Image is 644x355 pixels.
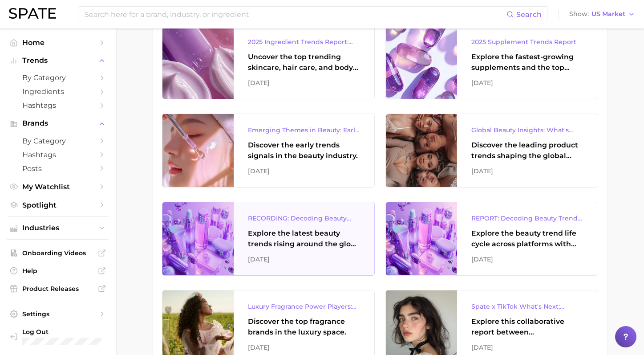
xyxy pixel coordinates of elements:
div: [DATE] [248,342,360,353]
div: [DATE] [248,78,360,88]
div: [DATE] [248,254,360,265]
a: Posts [7,162,109,175]
span: Industries [22,224,93,232]
div: Global Beauty Insights: What's Trending & What's Ahead? [471,125,583,135]
div: [DATE] [471,254,583,265]
div: Emerging Themes in Beauty: Early Trend Signals with Big Potential [248,125,360,135]
div: Uncover the top trending skincare, hair care, and body care ingredients capturing attention on Go... [248,52,360,73]
span: Home [22,38,93,47]
span: Trends [22,57,93,65]
div: Explore the beauty trend life cycle across platforms with exclusive insights from Spate’s Popular... [471,228,583,249]
a: Help [7,264,109,277]
button: ShowUS Market [567,8,637,20]
span: Hashtags [22,151,93,159]
span: Spotlight [22,201,93,209]
span: Product Releases [22,285,93,293]
a: Spotlight [7,198,109,212]
a: by Category [7,71,109,85]
span: Search [516,10,542,19]
div: REPORT: Decoding Beauty Trends & Platform Dynamics on Google, TikTok & Instagram [471,213,583,224]
a: RECORDING: Decoding Beauty Trends & Platform Dynamics on Google, TikTok & InstagramExplore the la... [162,202,375,276]
a: 2025 Supplement Trends ReportExplore the fastest-growing supplements and the top wellness concern... [385,25,598,99]
span: Log Out [22,328,105,336]
a: Product Releases [7,282,109,295]
div: Discover the top fragrance brands in the luxury space. [248,316,360,338]
div: 2025 Supplement Trends Report [471,37,583,47]
span: Posts [22,164,93,173]
div: Explore this collaborative report between [PERSON_NAME] and TikTok to explore the next big beauty... [471,316,583,338]
span: Show [569,12,589,16]
div: Discover the leading product trends shaping the global beauty market. [471,140,583,161]
button: Trends [7,54,109,67]
img: SPATE [9,8,56,19]
a: My Watchlist [7,180,109,194]
a: REPORT: Decoding Beauty Trends & Platform Dynamics on Google, TikTok & InstagramExplore the beaut... [385,202,598,276]
span: Settings [22,310,93,318]
div: Spate x TikTok What's Next: Beauty Edition [471,301,583,312]
div: Discover the early trends signals in the beauty industry. [248,140,360,161]
span: My Watchlist [22,183,93,191]
a: Onboarding Videos [7,246,109,260]
div: [DATE] [471,78,583,88]
button: Industries [7,221,109,235]
a: Ingredients [7,85,109,98]
a: Hashtags [7,98,109,112]
div: Luxury Fragrance Power Players: Consumers’ Brand Favorites [248,301,360,312]
a: Hashtags [7,148,109,162]
a: Global Beauty Insights: What's Trending & What's Ahead?Discover the leading product trends shapin... [385,114,598,188]
span: US Market [591,12,625,16]
span: Onboarding Videos [22,249,93,257]
span: Brands [22,119,93,127]
a: Emerging Themes in Beauty: Early Trend Signals with Big PotentialDiscover the early trends signal... [162,114,375,188]
div: [DATE] [471,166,583,176]
div: [DATE] [248,166,360,176]
span: by Category [22,137,93,145]
span: Hashtags [22,101,93,110]
a: 2025 Ingredient Trends Report: The Ingredients Defining Beauty in [DATE]Uncover the top trending ... [162,25,375,99]
input: Search here for a brand, industry, or ingredient [84,7,506,22]
a: Log out. Currently logged in with e-mail hello@baibiosciences.com. [7,325,109,348]
a: Home [7,36,109,49]
div: [DATE] [471,342,583,353]
div: 2025 Ingredient Trends Report: The Ingredients Defining Beauty in [DATE] [248,37,360,47]
a: by Category [7,134,109,148]
div: Explore the fastest-growing supplements and the top wellness concerns driving consumer demand [471,52,583,73]
button: Brands [7,117,109,130]
div: RECORDING: Decoding Beauty Trends & Platform Dynamics on Google, TikTok & Instagram [248,213,360,224]
div: Explore the latest beauty trends rising around the globe and gain a clear understanding of consum... [248,228,360,249]
span: by Category [22,73,93,82]
a: Settings [7,307,109,321]
span: Help [22,267,93,275]
span: Ingredients [22,87,93,96]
